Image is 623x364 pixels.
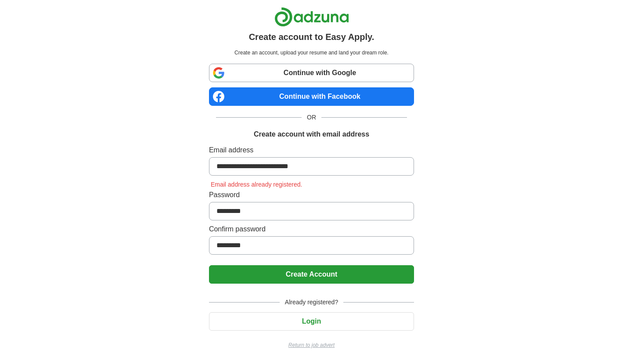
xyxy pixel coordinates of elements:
[211,49,412,57] p: Create an account, upload your resume and land your dream role.
[209,341,414,349] a: Return to job advert
[209,87,414,106] a: Continue with Facebook
[209,317,414,325] a: Login
[302,113,321,122] span: OR
[209,265,414,284] button: Create Account
[209,224,414,234] label: Confirm password
[209,64,414,82] a: Continue with Google
[274,7,349,27] img: Adzuna logo
[209,181,304,188] span: Email address already registered.
[280,298,343,307] span: Already registered?
[209,190,414,200] label: Password
[209,145,414,155] label: Email address
[254,129,369,140] h1: Create account with email address
[209,312,414,331] button: Login
[249,30,375,43] h1: Create account to Easy Apply.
